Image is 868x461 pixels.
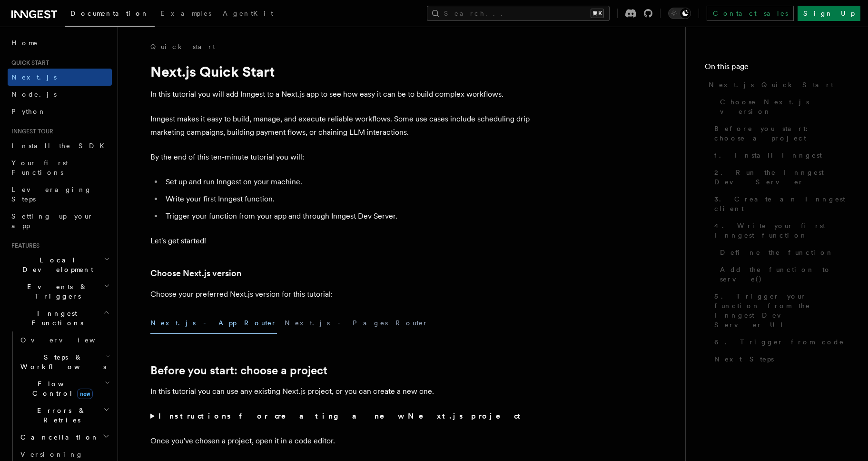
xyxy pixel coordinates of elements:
[710,351,849,368] a: Next Steps
[8,128,53,135] span: Inngest tour
[223,10,273,17] span: AgentKit
[217,3,279,26] a: AgentKit
[17,349,112,375] button: Steps & Workflows
[710,190,849,217] a: 3. Create an Inngest client
[17,379,105,398] span: Flow Control
[11,212,93,230] span: Setting up your app
[720,97,849,116] span: Choose Next.js version
[8,251,112,278] button: Local Development
[150,88,531,101] p: In this tutorial you will add Inngest to a Next.js app to see how easy it can be to build complex...
[710,147,849,164] a: 1. Install Inngest
[17,375,112,402] button: Flow Controlnew
[720,248,834,257] span: Define the function
[150,112,531,139] p: Inngest makes it easy to build, manage, and execute reliable workflows. Some use cases include sc...
[8,278,112,305] button: Events & Triggers
[150,267,241,280] a: Choose Next.js version
[8,69,112,86] a: Next.js
[8,305,112,331] button: Inngest Functions
[163,210,531,223] li: Trigger your function from your app and through Inngest Dev Server.
[714,221,849,240] span: 4. Write your first Inngest function
[705,61,849,76] h4: On this page
[710,120,849,147] a: Before you start: choose a project
[591,9,604,18] kbd: ⌘K
[714,291,849,330] span: 5. Trigger your function from the Inngest Dev Server UI
[17,352,106,371] span: Steps & Workflows
[150,434,531,448] p: Once you've chosen a project, open it in a code editor.
[668,8,691,19] button: Toggle dark mode
[705,76,849,93] a: Next.js Quick Start
[158,411,524,421] strong: Instructions for creating a new Next.js project
[8,154,112,181] a: Your first Functions
[707,6,794,21] a: Contact sales
[155,3,217,26] a: Examples
[710,217,849,244] a: 4. Write your first Inngest function
[11,108,46,115] span: Python
[720,265,849,284] span: Add the function to serve()
[716,261,849,288] a: Add the function to serve()
[8,309,103,328] span: Inngest Functions
[8,208,112,234] a: Setting up your app
[716,244,849,261] a: Define the function
[150,385,531,398] p: In this tutorial you can use any existing Next.js project, or you can create a new one.
[150,410,531,423] summary: Instructions for creating a new Next.js project
[285,312,428,334] button: Next.js - Pages Router
[710,288,849,333] a: 5. Trigger your function from the Inngest Dev Server UI
[714,150,822,160] span: 1. Install Inngest
[70,10,149,17] span: Documentation
[150,150,531,164] p: By the end of this ten-minute tutorial you will:
[8,137,112,154] a: Install the SDK
[8,59,49,67] span: Quick start
[11,38,38,48] span: Home
[11,90,57,98] span: Node.js
[709,80,833,90] span: Next.js Quick Start
[20,336,118,344] span: Overview
[11,159,68,176] span: Your first Functions
[77,389,93,399] span: new
[150,312,277,334] button: Next.js - App Router
[8,103,112,120] a: Python
[8,181,112,208] a: Leveraging Steps
[714,168,849,187] span: 2. Run the Inngest Dev Server
[17,432,99,442] span: Cancellation
[714,354,774,364] span: Next Steps
[150,288,531,301] p: Choose your preferred Next.js version for this tutorial:
[11,186,92,203] span: Leveraging Steps
[714,194,849,213] span: 3. Create an Inngest client
[714,124,849,143] span: Before you start: choose a project
[150,234,531,248] p: Let's get started!
[163,192,531,206] li: Write your first Inngest function.
[427,6,610,21] button: Search...⌘K
[11,142,110,150] span: Install the SDK
[798,6,860,21] a: Sign Up
[17,331,112,349] a: Overview
[150,63,531,80] h1: Next.js Quick Start
[163,175,531,189] li: Set up and run Inngest on your machine.
[8,34,112,51] a: Home
[716,93,849,120] a: Choose Next.js version
[714,337,844,347] span: 6. Trigger from code
[8,242,39,250] span: Features
[17,402,112,429] button: Errors & Retries
[710,164,849,190] a: 2. Run the Inngest Dev Server
[160,10,211,17] span: Examples
[710,333,849,351] a: 6. Trigger from code
[8,255,104,274] span: Local Development
[8,282,104,301] span: Events & Triggers
[150,42,215,51] a: Quick start
[11,73,57,81] span: Next.js
[65,3,155,27] a: Documentation
[17,406,103,425] span: Errors & Retries
[17,429,112,446] button: Cancellation
[8,86,112,103] a: Node.js
[150,364,327,377] a: Before you start: choose a project
[20,451,83,458] span: Versioning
